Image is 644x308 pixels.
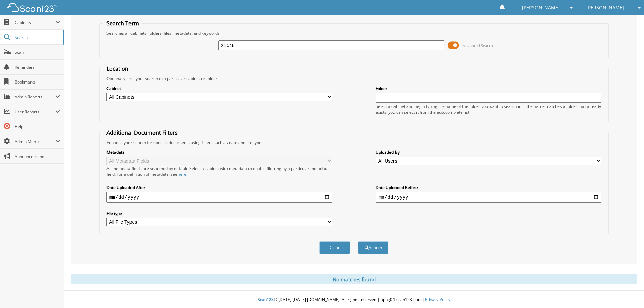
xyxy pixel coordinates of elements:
[7,3,57,12] img: scan123-logo-white.svg
[103,140,605,145] div: Enhance your search for specific documents using filters such as date and file type.
[103,30,605,36] div: Searches all cabinets, folders, files, metadata, and keywords
[15,109,55,115] span: User Reports
[15,124,60,129] span: Help
[15,20,55,25] span: Cabinets
[103,129,181,136] legend: Additional Document Filters
[106,211,332,216] label: File type
[15,139,55,144] span: Admin Menu
[177,171,186,177] a: here
[15,79,60,85] span: Bookmarks
[106,149,332,155] label: Metadata
[319,241,350,254] button: Clear
[610,276,644,308] iframe: Chat Widget
[106,86,332,91] label: Cabinet
[15,94,55,100] span: Admin Reports
[376,103,601,115] div: Select a cabinet and begin typing the name of the folder you want to search in. If the name match...
[376,86,601,91] label: Folder
[71,274,637,284] div: No matches found
[586,6,624,10] span: [PERSON_NAME]
[463,43,493,48] span: Advanced Search
[103,65,132,72] legend: Location
[15,64,60,70] span: Reminders
[425,297,450,302] a: Privacy Policy
[64,291,644,308] div: © [DATE]-[DATE] [DOMAIN_NAME]. All rights reserved | appg04-scan123-com |
[103,76,605,81] div: Optionally limit your search to a particular cabinet or folder
[106,192,332,203] input: start
[258,297,274,302] span: Scan123
[15,153,60,159] span: Announcements
[376,149,601,155] label: Uploaded By
[522,6,560,10] span: [PERSON_NAME]
[106,185,332,190] label: Date Uploaded After
[15,49,60,55] span: Scan
[376,185,601,190] label: Date Uploaded Before
[103,20,142,27] legend: Search Term
[106,166,332,177] div: All metadata fields are searched by default. Select a cabinet with metadata to enable filtering b...
[376,192,601,203] input: end
[358,241,388,254] button: Search
[15,34,59,40] span: Search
